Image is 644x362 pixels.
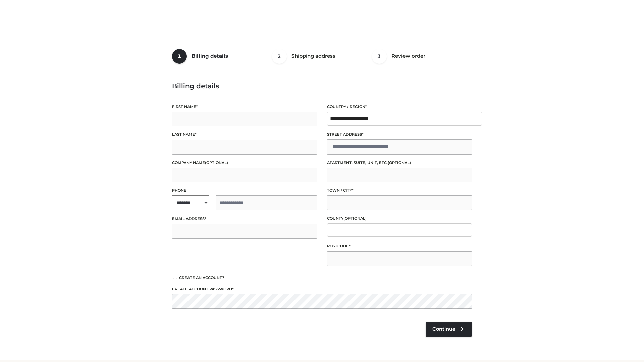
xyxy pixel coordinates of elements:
label: Apartment, suite, unit, etc. [327,160,472,166]
label: Street address [327,131,472,138]
span: 2 [272,49,287,64]
span: Continue [432,326,455,332]
label: First name [172,104,317,110]
span: Shipping address [291,53,335,59]
h3: Billing details [172,82,472,90]
label: Country / Region [327,104,472,110]
span: (optional) [205,160,228,165]
label: Postcode [327,243,472,249]
span: Create an account? [179,275,224,280]
span: Billing details [192,53,228,59]
input: Create an account? [172,275,178,279]
label: County [327,215,472,222]
label: Company name [172,160,317,166]
label: Town / City [327,187,472,194]
span: 1 [172,49,187,64]
span: (optional) [388,160,411,165]
label: Email address [172,216,317,222]
span: 3 [372,49,387,64]
label: Last name [172,131,317,138]
span: Review order [391,53,425,59]
span: (optional) [343,216,367,221]
label: Create account password [172,286,472,292]
a: Continue [426,322,472,337]
label: Phone [172,187,317,194]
